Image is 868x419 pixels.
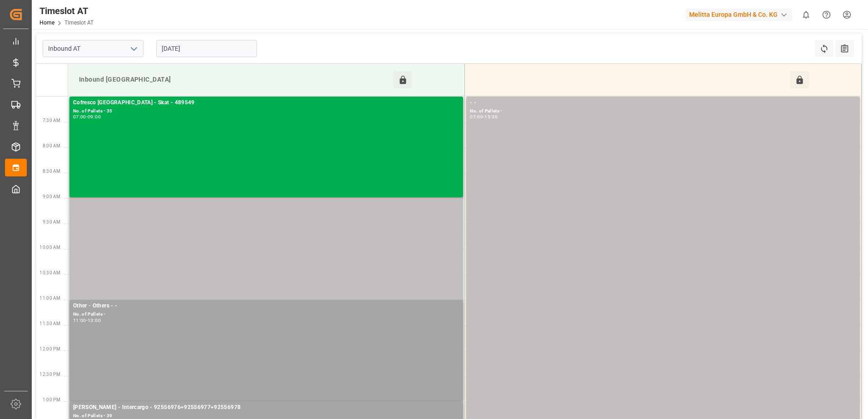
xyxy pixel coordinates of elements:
[43,40,143,57] input: Type to search/select
[73,318,86,322] div: 11:00
[156,40,257,57] input: DD-MM-YYYY
[73,98,459,107] div: Cofresco [GEOGRAPHIC_DATA] - Skat - 489549
[43,143,60,148] span: 8:00 AM
[686,6,796,23] button: Melitta Europa GmbH & Co. KG
[470,98,856,107] div: - -
[43,118,60,123] span: 7:30 AM
[39,321,60,326] span: 11:30 AM
[39,245,60,250] span: 10:00 AM
[75,71,394,88] div: Inbound [GEOGRAPHIC_DATA]
[127,42,140,56] button: open menu
[39,346,60,351] span: 12:00 PM
[73,311,459,318] div: No. of Pallets -
[43,397,60,402] span: 1:00 PM
[39,4,94,18] div: Timeslot AT
[470,107,856,115] div: No. of Pallets -
[816,5,837,25] button: Help Center
[43,194,60,199] span: 9:00 AM
[73,107,459,115] div: No. of Pallets - 35
[43,219,60,224] span: 9:30 AM
[86,318,88,322] div: -
[39,372,60,377] span: 12:30 PM
[43,169,60,174] span: 8:30 AM
[88,115,101,119] div: 09:00
[39,296,60,301] span: 11:00 AM
[686,8,792,21] div: Melitta Europa GmbH & Co. KG
[73,302,459,311] div: Other - Others - -
[86,115,88,119] div: -
[88,318,101,322] div: 13:00
[483,115,484,119] div: -
[470,115,483,119] div: 07:00
[796,5,816,25] button: show 0 new notifications
[73,403,459,412] div: [PERSON_NAME] - Intercargo - 92556976+92556977+92556978
[39,19,54,26] a: Home
[39,270,60,275] span: 10:30 AM
[484,115,498,119] div: 15:30
[73,115,86,119] div: 07:00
